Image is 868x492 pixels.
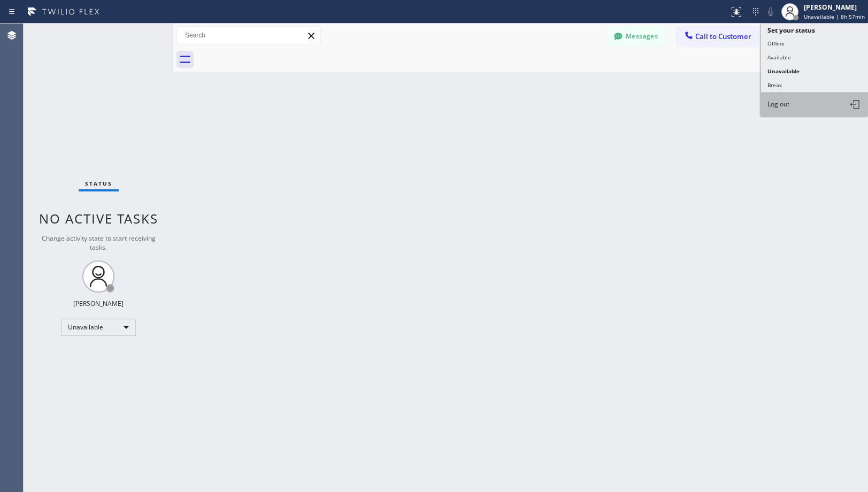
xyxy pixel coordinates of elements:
button: Messages [607,26,666,47]
span: Status [85,180,112,187]
button: Mute [763,4,778,19]
span: No active tasks [39,210,158,227]
div: Unavailable [61,319,136,336]
div: [PERSON_NAME] [804,3,865,12]
button: Call to Customer [677,26,758,47]
input: Search [177,27,320,44]
span: Unavailable | 8h 57min [804,13,865,20]
span: Call to Customer [695,32,751,41]
div: [PERSON_NAME] [73,299,124,308]
span: Change activity state to start receiving tasks. [42,234,156,252]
